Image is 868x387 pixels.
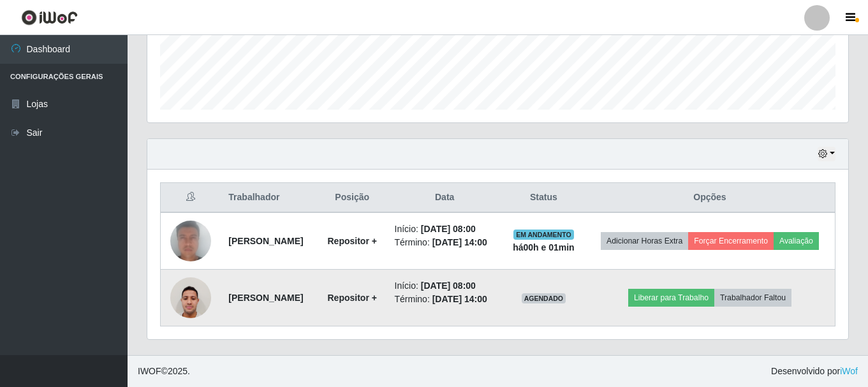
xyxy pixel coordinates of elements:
strong: Repositor + [328,293,377,303]
img: 1748706192585.jpeg [170,199,211,283]
button: Adicionar Horas Extra [601,232,688,250]
li: Término: [395,293,495,306]
th: Status [503,183,585,213]
img: 1749045235898.jpeg [170,270,211,325]
th: Posição [318,183,387,213]
span: Desenvolvido por [771,365,858,378]
span: IWOF [138,366,161,376]
button: Trabalhador Faltou [714,289,791,307]
a: iWof [840,366,858,376]
time: [DATE] 08:00 [421,224,476,234]
th: Trabalhador [221,183,318,213]
li: Término: [395,236,495,249]
span: AGENDADO [522,293,566,303]
strong: [PERSON_NAME] [228,236,303,246]
li: Início: [395,279,495,293]
time: [DATE] 14:00 [432,294,487,304]
strong: Repositor + [328,236,377,246]
button: Forçar Encerramento [688,232,774,250]
img: CoreUI Logo [21,10,78,26]
strong: [PERSON_NAME] [228,293,303,303]
time: [DATE] 14:00 [432,237,487,247]
button: Avaliação [774,232,819,250]
th: Opções [585,183,835,213]
button: Liberar para Trabalho [628,289,714,307]
li: Início: [395,223,495,236]
strong: há 00 h e 01 min [513,242,575,252]
time: [DATE] 08:00 [421,281,476,291]
span: © 2025 . [138,365,190,378]
span: EM ANDAMENTO [513,230,574,240]
th: Data [387,183,503,213]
